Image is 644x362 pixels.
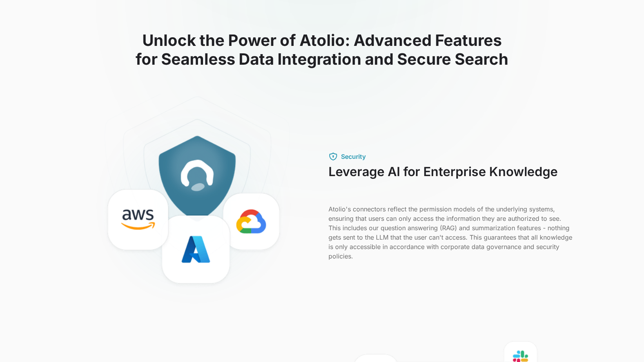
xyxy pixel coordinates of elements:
h3: Leverage AI for Enterprise Knowledge [328,164,573,195]
iframe: Chat Widget [605,324,644,362]
h2: Unlock the Power of Atolio: Advanced Features for Seamless Data Integration and Secure Search [71,31,573,69]
img: image [71,94,316,319]
p: Atolio's connectors reflect the permission models of the underlying systems, ensuring that users ... [328,204,573,261]
div: Security [341,152,366,161]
